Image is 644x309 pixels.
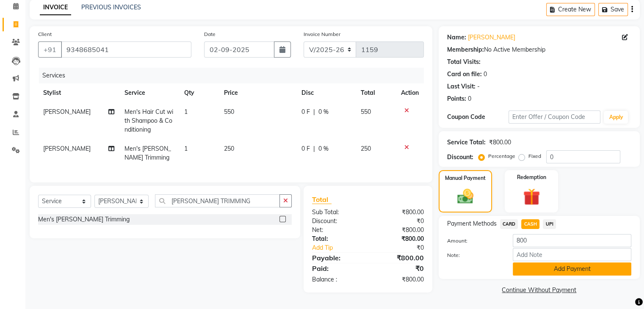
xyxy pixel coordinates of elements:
[301,108,310,116] span: 0 F
[224,145,234,152] span: 250
[513,234,631,247] input: Amount
[396,83,424,102] th: Action
[179,83,219,102] th: Qty
[488,152,515,160] label: Percentage
[447,153,473,162] div: Discount:
[61,41,191,58] input: Search by Name/Mobile/Email/Code
[447,82,475,91] div: Last Visit:
[447,219,497,228] span: Payment Methods
[224,108,234,116] span: 550
[445,174,486,182] label: Manual Payment
[318,144,329,153] span: 0 %
[184,145,188,152] span: 1
[368,275,430,284] div: ₹800.00
[447,45,484,54] div: Membership:
[441,251,506,259] label: Note:
[368,226,430,235] div: ₹800.00
[441,237,506,245] label: Amount:
[440,286,638,295] a: Continue Without Payment
[43,145,91,152] span: [PERSON_NAME]
[489,138,511,147] div: ₹800.00
[368,217,430,226] div: ₹0
[378,243,430,252] div: ₹0
[447,33,466,42] div: Name:
[513,262,631,276] button: Add Payment
[598,3,628,16] button: Save
[546,3,595,16] button: Create New
[306,263,368,273] div: Paid:
[43,108,91,116] span: [PERSON_NAME]
[219,83,296,102] th: Price
[604,111,628,124] button: Apply
[356,83,396,102] th: Total
[81,3,141,11] a: PREVIOUS INVOICES
[518,186,545,207] img: _gift.svg
[452,187,478,206] img: _cash.svg
[204,30,216,38] label: Date
[468,33,515,42] a: [PERSON_NAME]
[447,45,631,54] div: No Active Membership
[306,243,378,252] a: Add Tip
[38,215,130,224] div: Men's [PERSON_NAME] Trimming
[312,195,332,204] span: Total
[304,30,340,38] label: Invoice Number
[361,108,371,116] span: 550
[306,208,368,217] div: Sub Total:
[119,83,179,102] th: Service
[301,144,310,153] span: 0 F
[306,226,368,235] div: Net:
[313,108,315,116] span: |
[447,70,482,79] div: Card on file:
[306,217,368,226] div: Discount:
[124,145,171,161] span: Men's [PERSON_NAME] Trimming
[184,108,188,116] span: 1
[313,144,315,153] span: |
[484,70,487,79] div: 0
[306,235,368,243] div: Total:
[361,145,371,152] span: 250
[368,208,430,217] div: ₹800.00
[528,152,541,160] label: Fixed
[38,30,52,38] label: Client
[447,113,509,121] div: Coupon Code
[447,58,481,66] div: Total Visits:
[306,275,368,284] div: Balance :
[38,41,62,58] button: +91
[39,68,430,83] div: Services
[124,108,173,133] span: Men's Hair Cut with Shampoo & Conditioning
[521,219,539,229] span: CASH
[155,194,279,207] input: Search or Scan
[368,235,430,243] div: ₹800.00
[38,83,119,102] th: Stylist
[513,248,631,261] input: Add Note
[517,174,546,181] label: Redemption
[306,253,368,263] div: Payable:
[509,110,601,124] input: Enter Offer / Coupon Code
[318,108,329,116] span: 0 %
[500,219,518,229] span: CARD
[368,263,430,273] div: ₹0
[296,83,356,102] th: Disc
[368,253,430,263] div: ₹800.00
[543,219,556,229] span: UPI
[447,138,486,147] div: Service Total:
[477,82,480,91] div: -
[447,94,466,103] div: Points:
[468,94,471,103] div: 0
